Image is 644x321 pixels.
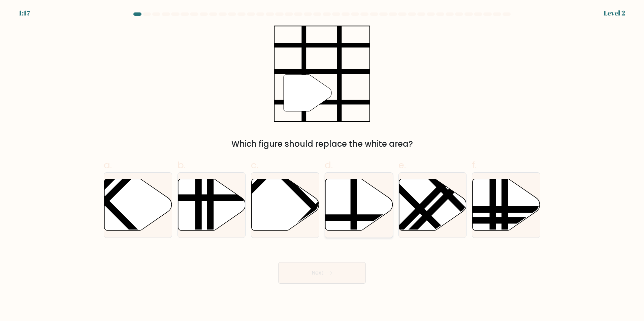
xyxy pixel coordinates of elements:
[251,158,258,172] span: c.
[604,8,625,18] div: Level 2
[472,158,477,172] span: f.
[108,138,536,150] div: Which figure should replace the white area?
[178,158,186,172] span: b.
[19,8,30,18] div: 1:17
[278,262,366,284] button: Next
[325,158,333,172] span: d.
[104,158,112,172] span: a.
[284,75,331,111] g: "
[398,158,406,172] span: e.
